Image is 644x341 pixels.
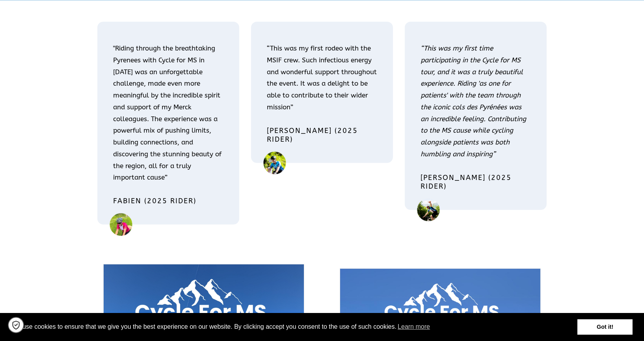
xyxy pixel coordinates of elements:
[396,321,431,333] a: learn more about cookies
[113,197,223,206] h4: fabien (2025 rider)
[421,173,531,191] h4: [PERSON_NAME] (2025 rider)
[8,317,24,333] a: Cookie settings
[577,319,633,335] a: dismiss cookie message
[113,43,223,184] p: "Riding through the breathtaking Pyrenees with Cycle for MS in [DATE] was an unforgettable challe...
[267,43,377,113] p: “This was my first rodeo with the MSIF crew. Such infectious energy and wonderful support through...
[421,44,526,158] em: “This was my first time participating in the Cycle for MS tour, and it was a truly beautiful expe...
[11,321,577,333] span: We use cookies to ensure that we give you the best experience on our website. By clicking accept ...
[267,126,377,144] h4: [PERSON_NAME] (2025 RIDER)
